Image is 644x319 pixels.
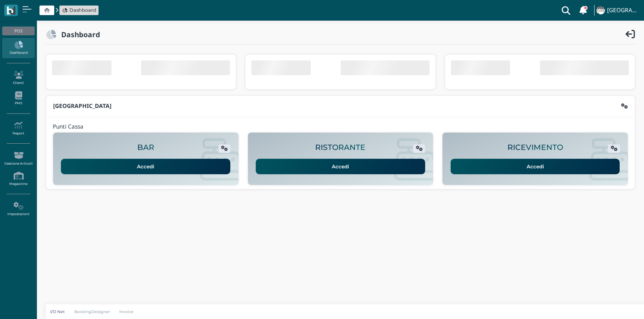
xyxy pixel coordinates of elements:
a: ... [GEOGRAPHIC_DATA] [595,1,640,19]
h2: Dashboard [56,31,100,38]
a: Impostazioni [2,199,34,219]
a: Magazzino [2,169,34,189]
b: [GEOGRAPHIC_DATA] [53,102,111,110]
a: PMS [2,88,34,109]
span: Dashboard [69,7,96,14]
a: Dashboard [2,38,34,58]
div: POS [2,27,34,35]
a: Report [2,118,34,139]
h4: Punti Cassa [53,124,83,130]
img: logo [7,6,15,15]
h2: BAR [137,143,154,152]
a: Gestione Articoli [2,148,34,169]
h2: RICEVIMENTO [507,143,563,152]
a: Accedi [256,159,425,174]
h2: RISTORANTE [315,143,365,152]
a: Accedi [61,159,230,174]
img: ... [596,6,605,14]
h4: [GEOGRAPHIC_DATA] [607,7,640,14]
iframe: Help widget launcher [592,296,638,313]
a: Accedi [451,159,620,174]
a: Dashboard [62,7,96,14]
a: Clienti [2,68,34,88]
